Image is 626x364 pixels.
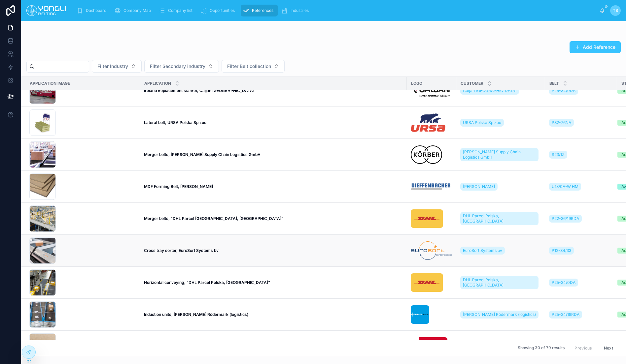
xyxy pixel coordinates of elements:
strong: Induction units, [PERSON_NAME] Rödermark (logistics) [144,312,248,317]
img: logo_eurosort.png [411,241,452,260]
a: [PERSON_NAME] Supply Chain Logistics GmbH [460,148,539,161]
a: P25-34/0DA [549,277,613,288]
a: Lateral belt, URSA Polska Sp zoo [144,120,403,125]
span: URSA Polska Sp zoo [463,120,501,125]
a: [PERSON_NAME] Rödermark (logistics) [460,309,541,320]
span: [PERSON_NAME] [463,184,495,189]
a: [PERSON_NAME] Rödermark (logistics) [460,311,539,318]
strong: Lateral belt, URSA Polska Sp zoo [144,120,206,125]
img: download-3.png [411,305,429,324]
span: Dashboard [86,8,106,13]
a: download-3.png [411,305,452,324]
a: Ireland Replacement Market, Caljan [GEOGRAPHIC_DATA] [144,88,403,93]
img: image.png [411,177,450,196]
a: References [241,5,278,16]
a: Company list [157,5,197,16]
button: Select Button [92,60,142,73]
a: P25-34/0DA [549,85,613,96]
span: Application [144,81,171,86]
span: Filter Industry [97,63,128,70]
a: Cross tray sorter, EuroSort Systems bv [144,248,403,253]
span: P25-34/19RDA [552,312,579,317]
span: Belt [549,81,559,86]
a: Dashboard [75,5,111,16]
img: image.png [411,113,445,132]
div: scrollable content [71,3,600,18]
a: Caljan [GEOGRAPHIC_DATA] [460,87,519,95]
a: P22-36/19RDA [549,213,613,224]
span: P12-34/33 [552,248,571,253]
a: [PERSON_NAME] [460,183,498,191]
a: Induction units, [PERSON_NAME] Rödermark (logistics) [144,312,403,317]
button: Add Reference [570,41,621,53]
a: U18/0A-W HM [549,183,581,191]
img: download-7.png [411,337,448,356]
span: Logo [411,81,422,86]
span: EuroSort Systems bv [463,248,502,253]
a: MDF Forming Belt, [PERSON_NAME] [144,184,403,189]
a: image.png [411,81,452,100]
a: Merger belts, "DHL Parcel [GEOGRAPHIC_DATA], [GEOGRAPHIC_DATA]" [144,216,403,221]
span: [PERSON_NAME] Supply Chain Logistics GmbH [463,149,536,160]
a: Industries [279,5,313,16]
a: P12-34/33 [549,245,613,256]
span: [PERSON_NAME] Rödermark (logistics) [463,312,536,317]
span: U18/0A-W HM [552,184,578,189]
a: DHL Parcel Polska, [GEOGRAPHIC_DATA] [460,211,541,227]
a: image.png [411,113,452,132]
a: P25-34/0DA [549,87,578,95]
span: Showing 30 of 79 results [518,346,565,351]
a: EuroSort Systems bv [460,247,505,255]
strong: Horizontal conveying, "DHL Parcel Polska, [GEOGRAPHIC_DATA]" [144,280,270,285]
a: image.png [411,145,452,164]
a: URSA Polska Sp zoo [460,119,504,127]
a: P25-34/19RDA [549,311,582,318]
strong: Merger belts, [PERSON_NAME] Supply Chain Logistics GmbH [144,152,261,157]
a: download-7.png [411,337,452,356]
span: References [252,8,273,13]
a: URSA Polska Sp zoo [460,117,541,128]
a: Horizontal conveying, "DHL Parcel Polska, [GEOGRAPHIC_DATA]" [144,280,403,285]
a: S23/1Z [549,149,613,160]
a: P25-34/0DA [549,279,578,287]
a: EuroSort Systems bv [460,245,541,256]
strong: Merger belts, "DHL Parcel [GEOGRAPHIC_DATA], [GEOGRAPHIC_DATA]" [144,216,283,221]
span: DHL Parcel Polska, [GEOGRAPHIC_DATA] [463,277,536,288]
button: Select Button [222,60,285,73]
span: Application Image [30,81,70,86]
a: S23/1Z [549,151,567,159]
a: image.png [411,209,452,228]
span: DHL Parcel Polska, [GEOGRAPHIC_DATA] [463,213,536,224]
a: [PERSON_NAME] Supply Chain Logistics GmbH [460,147,541,163]
strong: Ireland Replacement Market, Caljan [GEOGRAPHIC_DATA] [144,88,254,93]
span: Company list [168,8,192,13]
span: S23/1Z [552,152,565,157]
a: image.png [411,177,452,196]
img: image.png [411,273,443,292]
a: image.png [411,273,452,292]
a: [PERSON_NAME] Unterradlberg, [GEOGRAPHIC_DATA] [460,339,541,354]
a: P25-34/19RDA [549,309,613,320]
span: Customer [461,81,483,86]
span: TB [613,8,618,13]
span: P25-34/0DA [552,88,575,93]
span: Industries [291,8,309,13]
a: DHL Parcel Polska, [GEOGRAPHIC_DATA] [460,275,541,290]
a: Merger belts, [PERSON_NAME] Supply Chain Logistics GmbH [144,152,403,157]
a: DHL Parcel Polska, [GEOGRAPHIC_DATA] [460,276,539,289]
img: image.png [411,209,443,228]
strong: Cross tray sorter, EuroSort Systems bv [144,248,219,253]
a: Opportunities [198,5,239,16]
strong: MDF Forming Belt, [PERSON_NAME] [144,184,213,189]
span: Filter Belt collection [227,63,271,70]
span: P22-36/19RDA [552,216,579,221]
a: Company Map [112,5,156,16]
span: P25-34/0DA [552,280,575,285]
span: P32-76NA [552,120,571,125]
a: DHL Parcel Polska, [GEOGRAPHIC_DATA] [460,212,539,225]
a: [PERSON_NAME] [460,181,541,192]
a: P22-36/19RDA [549,215,582,223]
span: Company Map [123,8,151,13]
